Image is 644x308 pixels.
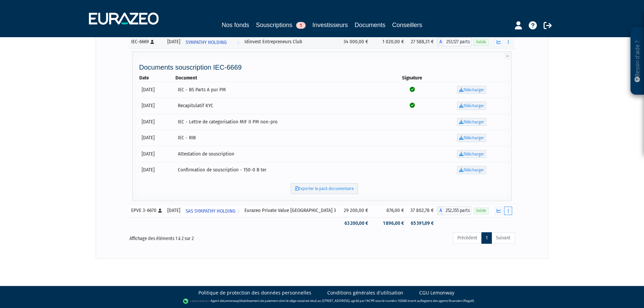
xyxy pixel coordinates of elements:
td: 34 000,00 € [340,35,372,49]
div: EPVE 3-6670 [131,207,163,214]
td: Attestation de souscription [175,146,391,162]
td: [DATE] [139,82,175,98]
td: 65 391,09 € [407,217,437,229]
i: Voir l'investisseur [237,36,239,49]
a: Télécharger [457,118,486,126]
span: A [437,38,444,46]
a: Politique de protection des données personnelles [198,289,311,296]
img: 1732889491-logotype_eurazeo_blanc_rvb.png [89,13,159,25]
span: SAS SYMPATHY HOLDING [186,205,236,217]
span: 1 [296,22,306,29]
td: [DATE] [139,114,175,130]
div: A - Idinvest Entrepreneurs Club [437,38,471,46]
a: Investisseurs [312,20,348,31]
a: Exporter le pack documentaire [291,183,358,194]
a: Lemonway [223,299,239,303]
img: logo-lemonway.png [183,298,209,305]
i: [Français] Personne physique [158,209,162,213]
a: 1 [481,232,492,244]
span: A [437,206,444,215]
td: 29 200,00 € [340,204,372,217]
div: [DATE] [167,38,181,45]
div: Eurazeo Private Value [GEOGRAPHIC_DATA] 3 [244,207,338,214]
th: Date [139,74,175,81]
span: Valide [474,39,488,45]
th: Signature [391,74,433,81]
a: Documents [355,20,385,30]
a: Télécharger [457,150,486,158]
div: A - Eurazeo Private Value Europe 3 [437,206,471,215]
td: Confirmation de souscription - 150-0 B ter [175,162,391,178]
a: Souscriptions1 [256,20,306,30]
h4: Documents souscription IEC-6669 [139,64,510,71]
a: Nos fonds [222,20,249,30]
td: 1 896,00 € [372,217,407,229]
td: 37 802,78 € [407,204,437,217]
td: IEC - RIB [175,130,391,146]
td: [DATE] [139,98,175,114]
div: Idinvest Entrepreneurs Club [244,38,338,45]
td: 1 020,00 € [372,35,407,49]
div: [DATE] [167,207,181,214]
a: CGU Lemonway [419,289,454,296]
td: [DATE] [139,146,175,162]
i: [Français] Personne physique [150,40,154,44]
a: Télécharger [457,102,486,110]
a: SYMPATHY HOLDING [183,35,242,49]
a: Télécharger [457,166,486,174]
a: SAS SYMPATHY HOLDING [183,204,242,217]
i: Voir l'investisseur [237,205,239,217]
th: Document [175,74,391,81]
a: Télécharger [457,86,486,94]
td: [DATE] [139,162,175,178]
td: IEC - BS Parts A pur PM [175,82,391,98]
td: IEC - Lettre de categorisation MIF II PM non-pro [175,114,391,130]
a: Conditions générales d'utilisation [327,289,403,296]
span: 252,355 parts [444,206,471,215]
td: 876,00 € [372,204,407,217]
a: Conseillers [392,20,422,30]
td: 63 200,00 € [340,217,372,229]
td: 27 588,31 € [407,35,437,49]
a: Registre des agents financiers (Regafi) [421,299,474,303]
span: 253,127 parts [444,38,471,46]
span: SYMPATHY HOLDING [186,36,227,49]
span: Valide [474,208,488,214]
div: Affichage des éléments 1 à 2 sur 2 [129,232,284,242]
div: IEC-6669 [131,38,163,45]
div: - Agent de (établissement de paiement dont le siège social est situé au [STREET_ADDRESS], agréé p... [7,298,637,305]
td: [DATE] [139,130,175,146]
a: Télécharger [457,134,486,142]
td: Recapitulatif KYC [175,98,391,114]
p: Besoin d'aide ? [634,31,641,92]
